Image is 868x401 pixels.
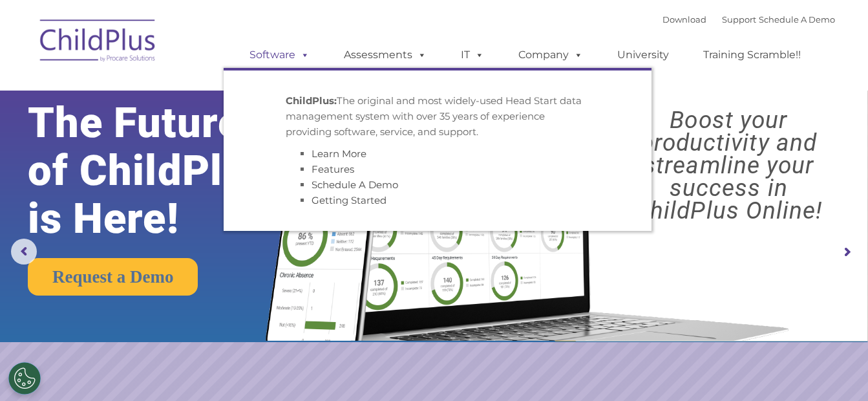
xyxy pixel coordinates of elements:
a: Assessments [331,42,439,68]
button: Cookies Settings [8,362,41,395]
a: Download [662,14,706,25]
strong: ChildPlus: [286,94,337,107]
a: Training Scramble!! [690,42,814,68]
a: Schedule A Demo [759,14,835,25]
a: Schedule A Demo [312,179,398,191]
iframe: Chat Widget [803,339,868,401]
p: The original and most widely-used Head Start data management system with over 35 years of experie... [286,93,589,140]
a: IT [448,42,497,68]
span: Last name [180,85,219,95]
a: Request a Demo [28,258,198,296]
img: ChildPlus by Procare Solutions [34,10,163,75]
a: Features [312,163,354,175]
a: Learn More [312,147,366,160]
span: Phone number [180,138,235,148]
a: Support [722,14,756,25]
rs-layer: The Future of ChildPlus is Here! [28,99,305,243]
a: Software [237,42,323,68]
a: Company [505,42,596,68]
a: University [604,42,682,68]
font: | [662,14,835,25]
a: Getting Started [312,194,386,206]
rs-layer: Boost your productivity and streamline your success in ChildPlus Online! [600,109,858,222]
